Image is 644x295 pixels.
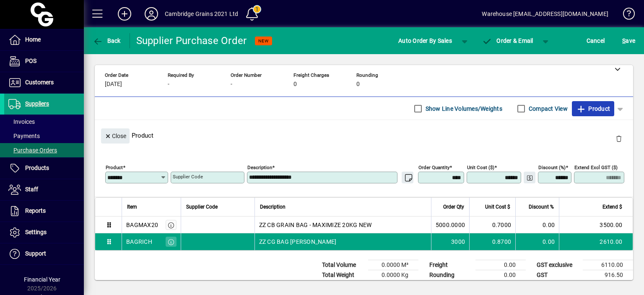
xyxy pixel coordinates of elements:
[25,36,41,43] span: Home
[584,33,607,48] button: Cancel
[524,172,535,183] button: Change Price Levels
[368,270,418,280] td: 0.0000 Kg
[576,102,610,115] span: Product
[482,7,608,21] div: Warehouse [EMAIL_ADDRESS][DOMAIN_NAME]
[126,238,152,246] div: BAGRICH
[4,243,84,264] a: Support
[4,222,84,243] a: Settings
[467,164,494,170] mat-label: Unit Cost ($)
[356,81,360,88] span: 0
[368,260,418,270] td: 0.0000 M³
[25,229,47,235] span: Settings
[8,147,57,154] span: Purchase Orders
[231,81,232,88] span: -
[293,81,297,88] span: 0
[443,202,464,211] span: Order Qty
[93,37,121,44] span: Back
[425,260,475,270] td: Freight
[127,202,137,211] span: Item
[515,233,559,250] td: 0.00
[478,33,538,48] button: Order & Email
[136,34,247,47] div: Supplier Purchase Order
[482,37,533,44] span: Order & Email
[84,33,130,48] app-page-header-button: Back
[622,34,635,47] span: ave
[25,57,36,64] span: POS
[574,164,618,170] mat-label: Extend excl GST ($)
[25,79,54,86] span: Customers
[126,221,158,229] div: BAGMAX20
[515,217,559,233] td: 0.00
[602,202,622,211] span: Extend $
[475,270,526,280] td: 0.00
[25,100,49,107] span: Suppliers
[398,34,452,47] span: Auto Order By Sales
[418,164,449,170] mat-label: Order Quantity
[168,81,169,88] span: -
[559,233,633,250] td: 2610.00
[394,33,456,48] button: Auto Order By Sales
[583,260,633,270] td: 6110.00
[532,270,583,280] td: GST
[318,260,368,270] td: Total Volume
[587,34,605,47] span: Cancel
[8,133,40,139] span: Payments
[165,7,238,21] div: Cambridge Grains 2021 Ltd
[617,2,634,29] a: Knowledge Base
[527,104,568,113] label: Compact View
[259,238,337,246] span: ZZ CG BAG [PERSON_NAME]
[95,120,633,151] div: Product
[583,270,633,280] td: 916.50
[424,104,502,113] label: Show Line Volumes/Weights
[24,276,60,283] span: Financial Year
[4,201,84,222] a: Reports
[259,221,372,229] span: ZZ CB GRAIN BAG - MAXIMIZE 20KG NEW
[4,143,84,157] a: Purchase Orders
[4,29,84,50] a: Home
[101,128,130,144] button: Close
[609,135,629,142] app-page-header-button: Delete
[8,118,35,125] span: Invoices
[260,202,286,211] span: Description
[469,217,515,233] td: 0.7000
[138,6,165,21] button: Profile
[4,115,84,129] a: Invoices
[620,33,637,48] button: Save
[104,129,126,143] span: Close
[173,174,203,180] mat-label: Supplier Code
[4,179,84,200] a: Staff
[431,233,469,250] td: 3000
[469,233,515,250] td: 0.8700
[425,270,475,280] td: Rounding
[106,164,123,170] mat-label: Product
[559,217,633,233] td: 3500.00
[431,217,469,233] td: 5000.0000
[4,72,84,93] a: Customers
[111,6,138,21] button: Add
[318,270,368,280] td: Total Weight
[4,51,84,72] a: POS
[99,132,132,139] app-page-header-button: Close
[25,207,46,214] span: Reports
[609,128,629,149] button: Delete
[25,164,49,171] span: Products
[258,38,269,44] span: NEW
[25,186,38,193] span: Staff
[529,202,554,211] span: Discount %
[247,164,272,170] mat-label: Description
[105,81,122,88] span: [DATE]
[622,37,626,44] span: S
[538,164,566,170] mat-label: Discount (%)
[475,260,526,270] td: 0.00
[485,202,510,211] span: Unit Cost $
[572,101,614,116] button: Product
[4,129,84,143] a: Payments
[532,260,583,270] td: GST exclusive
[25,250,46,257] span: Support
[4,158,84,179] a: Products
[186,202,218,211] span: Supplier Code
[91,33,123,48] button: Back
